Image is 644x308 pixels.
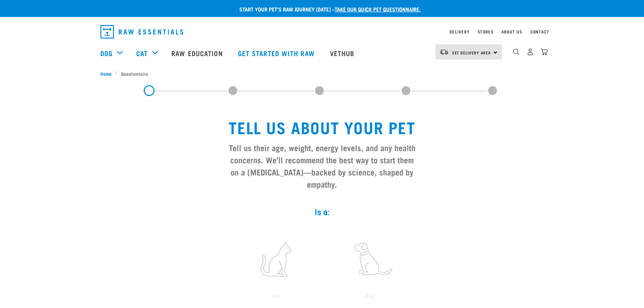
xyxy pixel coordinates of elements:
[100,70,112,77] span: Home
[513,49,520,55] img: home-icon-1@2x.png
[450,30,469,33] a: Delivery
[452,51,491,54] span: Set Delivery Area
[541,48,548,55] img: home-icon@2x.png
[323,40,363,67] a: Vethub
[527,48,534,55] img: user.png
[335,7,421,10] a: take our quick pet questionnaire.
[501,30,522,33] a: About Us
[478,30,494,33] a: Stores
[221,206,424,218] label: Is a:
[165,40,231,67] a: Raw Education
[439,49,449,55] img: van-moving.png
[100,25,183,39] img: Raw Essentials Logo
[231,40,323,67] a: Get started with Raw
[230,292,321,300] p: cat
[324,292,415,300] p: dog
[136,48,148,58] a: Cat
[100,70,115,77] a: Home
[95,22,549,41] nav: dropdown navigation
[226,118,418,136] h1: Tell us about your pet
[100,48,113,58] a: Dog
[530,30,549,33] a: Contact
[226,141,418,190] h3: Tell us their age, weight, energy levels, and any health concerns. We’ll recommend the best way t...
[100,70,544,77] nav: breadcrumbs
